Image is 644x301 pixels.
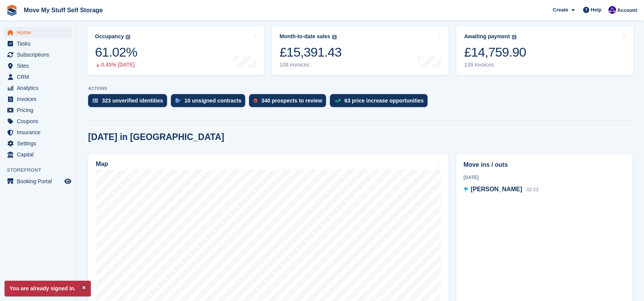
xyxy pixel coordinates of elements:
[249,94,330,111] a: 340 prospects to review
[93,98,98,103] img: verify_identity-adf6edd0f0f0b5bbfe63781bf79b02c33cf7c696d77639b501bdc392416b5a36.svg
[272,26,449,75] a: Month-to-date sales £15,391.43 108 invoices
[88,132,224,142] h2: [DATE] in [GEOGRAPHIC_DATA]
[96,161,108,168] h2: Map
[87,26,264,75] a: Occupancy 61.02% 0.45% [DATE]
[332,35,337,39] img: icon-info-grey-7440780725fd019a000dd9b08b2336e03edf1995a4989e88bcd33f0948082b44.svg
[4,105,72,116] a: menu
[6,5,18,16] img: stora-icon-8386f47178a22dfd0bd8f6a31ec36ba5ce8667c1dd55bd0f319d3a0aa187defe.svg
[88,94,171,111] a: 323 unverified identities
[4,116,72,127] a: menu
[95,62,137,68] div: 0.45% [DATE]
[4,60,72,71] a: menu
[344,98,424,104] div: 63 price increase opportunities
[617,7,637,14] span: Account
[126,35,130,39] img: icon-info-grey-7440780725fd019a000dd9b08b2336e03edf1995a4989e88bcd33f0948082b44.svg
[171,94,249,111] a: 10 unsigned contracts
[591,6,601,14] span: Help
[280,33,330,40] div: Month-to-date sales
[464,185,538,195] a: [PERSON_NAME] 02-23
[17,116,63,127] span: Coupons
[4,83,72,93] a: menu
[17,38,63,49] span: Tasks
[17,83,63,93] span: Analytics
[4,149,72,160] a: menu
[17,138,63,149] span: Settings
[4,138,72,149] a: menu
[464,44,526,60] div: £14,759.90
[95,44,137,60] div: 61.02%
[5,281,91,296] p: You are already signed in.
[464,33,510,40] div: Awaiting payment
[21,4,106,16] a: Move My Stuff Self Storage
[456,26,633,75] a: Awaiting payment £14,759.90 139 invoices
[17,176,63,187] span: Booking Portal
[17,105,63,116] span: Pricing
[17,149,63,160] span: Capital
[512,35,516,39] img: icon-info-grey-7440780725fd019a000dd9b08b2336e03edf1995a4989e88bcd33f0948082b44.svg
[88,86,633,91] p: ACTIONS
[17,94,63,104] span: Invoices
[4,176,72,187] a: menu
[464,62,526,68] div: 139 invoices
[4,38,72,49] a: menu
[17,27,63,38] span: Home
[261,98,322,104] div: 340 prospects to review
[4,72,72,82] a: menu
[280,44,342,60] div: £15,391.43
[280,62,342,68] div: 108 invoices
[553,6,568,14] span: Create
[254,98,257,103] img: prospect-51fa495bee0391a8d652442698ab0144808aea92771e9ea1ae160a38d050c398.svg
[63,177,72,186] a: Preview store
[17,127,63,138] span: Insurance
[95,33,124,40] div: Occupancy
[17,60,63,71] span: Sites
[526,187,538,192] span: 02-23
[4,27,72,38] a: menu
[17,49,63,60] span: Subscriptions
[4,94,72,104] a: menu
[608,6,616,14] img: Jade Whetnall
[330,94,431,111] a: 63 price increase opportunities
[185,98,242,104] div: 10 unsigned contracts
[464,160,625,169] h2: Move ins / outs
[7,166,76,174] span: Storefront
[4,49,72,60] a: menu
[102,98,163,104] div: 323 unverified identities
[4,127,72,138] a: menu
[175,98,181,103] img: contract_signature_icon-13c848040528278c33f63329250d36e43548de30e8caae1d1a13099fd9432cc5.svg
[17,72,63,82] span: CRM
[464,174,625,181] div: [DATE]
[334,99,341,103] img: price_increase_opportunities-93ffe204e8149a01c8c9dc8f82e8f89637d9d84a8eef4429ea346261dce0b2c0.svg
[471,186,522,192] span: [PERSON_NAME]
